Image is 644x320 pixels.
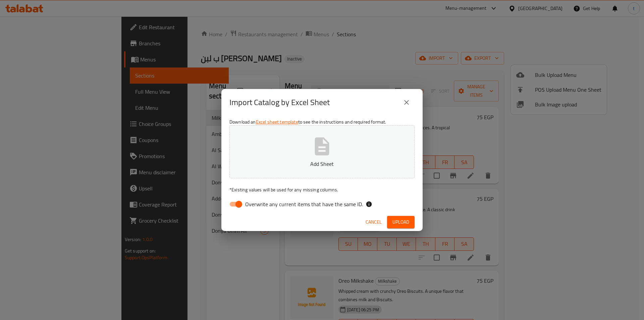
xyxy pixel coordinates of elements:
[387,216,415,228] button: Upload
[229,186,415,193] p: Existing values will be used for any missing columns.
[240,160,404,168] p: Add Sheet
[221,116,423,213] div: Download an to see the instructions and required format.
[229,97,330,108] h2: Import Catalog by Excel Sheet
[366,218,382,226] span: Cancel
[398,94,415,110] button: close
[363,216,384,228] button: Cancel
[245,200,363,208] span: Overwrite any current items that have the same ID.
[256,118,298,126] a: Excel sheet template
[229,125,415,178] button: Add Sheet
[366,201,372,208] svg: If the overwrite option isn't selected, then the items that match an existing ID will be ignored ...
[392,218,409,226] span: Upload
